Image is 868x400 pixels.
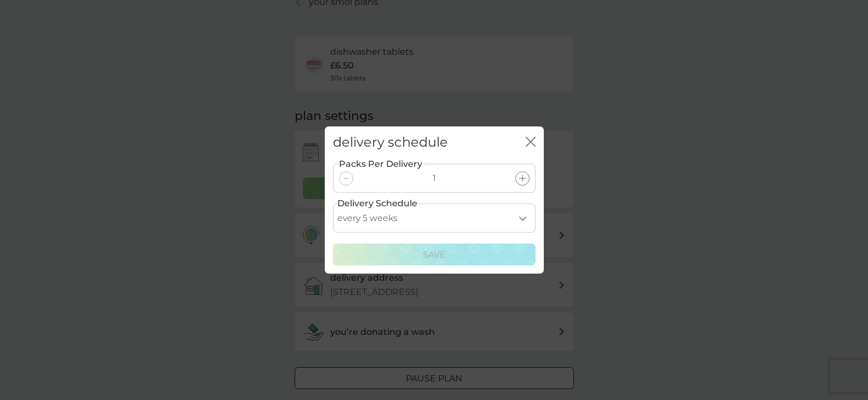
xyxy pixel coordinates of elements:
[423,248,446,262] p: Save
[333,135,448,150] h2: delivery schedule
[333,244,536,265] button: Save
[338,157,423,171] label: Packs Per Delivery
[526,137,536,148] button: close
[337,196,417,211] label: Delivery Schedule
[433,171,436,185] p: 1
